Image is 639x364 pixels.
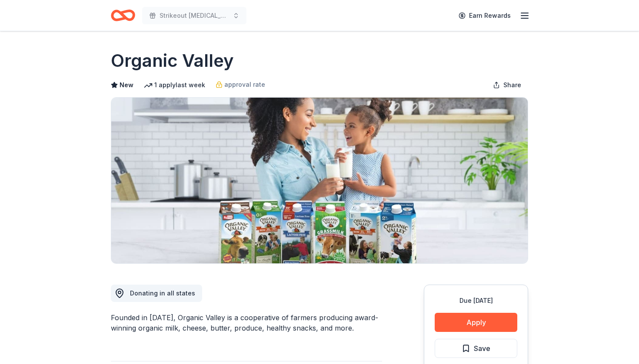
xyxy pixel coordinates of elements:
a: Earn Rewards [453,8,516,23]
button: Save [435,339,517,358]
img: Image for Organic Valley [111,98,528,263]
button: Strikeout [MEDICAL_DATA] [142,7,246,24]
span: Save [474,343,490,354]
div: 1 apply last week [144,80,205,90]
span: New [120,80,133,90]
button: Apply [435,313,517,332]
a: approval rate [216,79,265,90]
button: Share [486,76,528,94]
span: approval rate [224,79,265,90]
span: Strikeout [MEDICAL_DATA] [160,10,229,21]
div: Founded in [DATE], Organic Valley is a cooperative of farmers producing award-winning organic mil... [111,312,382,333]
div: Due [DATE] [435,295,517,306]
span: Share [503,80,521,90]
h1: Organic Valley [111,49,234,73]
span: Donating in all states [130,289,195,297]
a: Home [111,5,135,26]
